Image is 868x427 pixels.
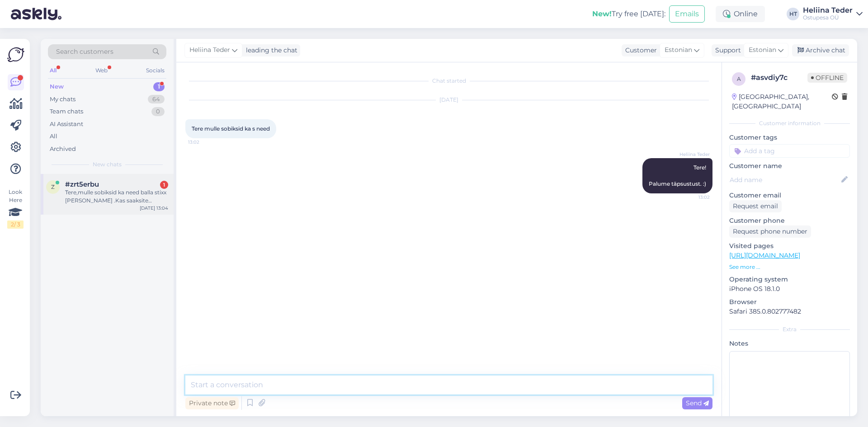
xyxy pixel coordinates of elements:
[787,8,799,20] div: HT
[729,284,850,294] p: iPhone OS 18.1.0
[50,120,83,129] div: AI Assistant
[803,7,853,14] div: Heliina Teder
[665,45,692,55] span: Estonian
[185,96,712,104] div: [DATE]
[737,75,741,82] span: a
[803,7,863,21] a: Heliina TederOstupesa OÜ
[676,151,710,158] span: Heliina Teder
[729,297,850,307] p: Browser
[669,5,705,23] button: Emails
[188,139,222,145] span: 13:02
[716,6,765,22] div: Online
[729,307,850,316] p: Safari 385.0.802777482
[751,72,807,83] div: # asvdiy7c
[50,82,64,91] div: New
[729,119,850,127] div: Customer information
[803,14,853,21] div: Ostupesa OÜ
[686,399,709,407] span: Send
[65,188,168,205] div: Tere,mulle sobiksid ka need balla stixx [PERSON_NAME] .Kas saaksite [PERSON_NAME] tellimus [PERSO...
[749,45,776,55] span: Estonian
[151,107,165,116] div: 0
[153,82,165,91] div: 1
[792,44,849,56] div: Archive chat
[729,191,850,200] p: Customer email
[192,125,270,132] span: Tere mulle sobiksid ka s need
[50,107,83,116] div: Team chats
[144,65,166,76] div: Socials
[729,339,850,348] p: Notes
[185,77,712,85] div: Chat started
[56,47,113,56] span: Search customers
[7,221,24,229] div: 2 / 3
[729,263,850,271] p: See more ...
[185,397,239,409] div: Private note
[50,145,76,154] div: Archived
[729,325,850,333] div: Extra
[729,161,850,171] p: Customer name
[140,205,168,211] div: [DATE] 13:04
[7,46,24,63] img: Askly Logo
[729,133,850,142] p: Customer tags
[729,251,800,259] a: [URL][DOMAIN_NAME]
[148,95,165,104] div: 64
[730,175,840,185] input: Add name
[189,45,230,55] span: Heliina Teder
[729,225,811,238] div: Request phone number
[48,65,58,76] div: All
[50,95,75,104] div: My chats
[712,46,741,55] div: Support
[729,216,850,225] p: Customer phone
[50,132,57,141] div: All
[729,144,850,158] input: Add a tag
[729,200,782,212] div: Request email
[242,46,297,55] div: leading the chat
[729,275,850,284] p: Operating system
[676,194,710,201] span: 13:02
[160,181,168,189] div: 1
[729,241,850,251] p: Visited pages
[807,73,847,83] span: Offline
[732,92,832,111] div: [GEOGRAPHIC_DATA], [GEOGRAPHIC_DATA]
[94,65,109,76] div: Web
[65,180,99,188] span: #zrt5erbu
[7,188,24,229] div: Look Here
[592,9,612,18] b: New!
[51,183,55,190] span: z
[93,160,122,169] span: New chats
[592,9,665,19] div: Try free [DATE]:
[622,46,657,55] div: Customer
